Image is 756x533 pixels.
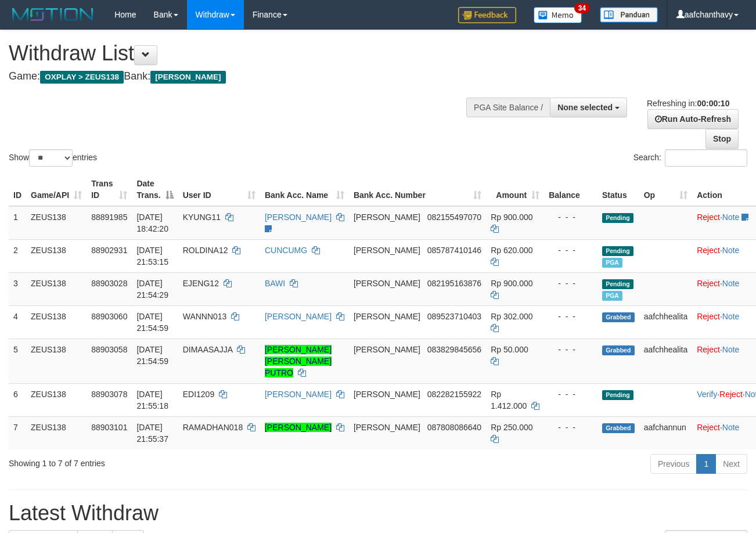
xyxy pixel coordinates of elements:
img: Feedback.jpg [458,7,516,23]
a: Reject [697,312,720,321]
div: - - - [549,244,593,256]
span: [DATE] 21:54:59 [136,312,168,333]
td: aafchhealita [639,338,693,383]
td: 2 [9,239,26,272]
a: Reject [697,279,720,288]
th: Amount: activate to sort column ascending [486,173,544,206]
span: Rp 250.000 [491,423,532,432]
td: 7 [9,416,26,449]
span: Grabbed [602,345,635,355]
span: Rp 620.000 [491,246,532,255]
td: ZEUS138 [26,206,87,240]
th: Bank Acc. Number: activate to sort column ascending [349,173,486,206]
span: Rp 50.000 [491,345,528,354]
td: 3 [9,272,26,305]
th: Status [597,173,639,206]
th: Bank Acc. Name: activate to sort column ascending [260,173,349,206]
div: - - - [549,311,593,322]
strong: 00:00:10 [697,99,729,108]
span: [DATE] 18:42:20 [136,213,168,233]
a: Stop [705,129,739,149]
span: Grabbed [602,312,635,322]
div: - - - [549,422,593,433]
th: Trans ID: activate to sort column ascending [87,173,132,206]
span: Rp 900.000 [491,279,532,288]
h4: Game: Bank: [9,71,492,82]
a: Reject [697,345,720,354]
div: - - - [549,211,593,223]
a: Note [722,279,740,288]
span: Copy 082282155922 to clipboard [427,390,481,399]
span: Pending [602,279,633,289]
span: ROLDINA12 [183,246,228,255]
span: EJENG12 [183,279,219,288]
span: [DATE] 21:55:18 [136,390,168,410]
td: ZEUS138 [26,305,87,338]
th: Date Trans.: activate to sort column descending [132,173,178,206]
div: PGA Site Balance / [466,98,550,117]
a: [PERSON_NAME] [265,390,332,399]
img: Button%20Memo.svg [534,7,582,23]
td: ZEUS138 [26,416,87,449]
span: Copy 089523710403 to clipboard [427,312,481,321]
span: 34 [574,3,590,13]
input: Search: [665,149,747,167]
label: Show entries [9,149,97,167]
td: ZEUS138 [26,383,87,416]
img: MOTION_logo.png [9,6,97,23]
a: Verify [697,390,717,399]
span: 88903060 [91,312,127,321]
span: Rp 302.000 [491,312,532,321]
span: [PERSON_NAME] [354,390,420,399]
th: Balance [544,173,597,206]
a: [PERSON_NAME] [265,423,332,432]
td: 1 [9,206,26,240]
h1: Latest Withdraw [9,502,747,525]
td: aafchhealita [639,305,693,338]
span: RAMADHAN018 [183,423,243,432]
a: Run Auto-Refresh [647,109,739,129]
span: Marked by aafchomsokheang [602,258,622,268]
span: [PERSON_NAME] [354,345,420,354]
a: Previous [650,454,697,474]
img: panduan.png [600,7,658,23]
button: None selected [550,98,627,117]
a: CUNCUMG [265,246,307,255]
td: ZEUS138 [26,338,87,383]
label: Search: [633,149,747,167]
a: [PERSON_NAME] [PERSON_NAME] PUTRO [265,345,332,377]
span: WANNN013 [183,312,227,321]
td: 5 [9,338,26,383]
span: 88903028 [91,279,127,288]
span: 88902931 [91,246,127,255]
td: 4 [9,305,26,338]
a: Note [722,246,740,255]
span: OXPLAY > ZEUS138 [40,71,124,84]
h1: Withdraw List [9,42,492,65]
span: 88903101 [91,423,127,432]
a: Next [715,454,747,474]
a: BAWI [265,279,285,288]
select: Showentries [29,149,73,167]
th: ID [9,173,26,206]
span: Rp 1.412.000 [491,390,527,410]
span: 88903078 [91,390,127,399]
span: Pending [602,213,633,223]
span: Copy 087808086640 to clipboard [427,423,481,432]
span: EDI1209 [183,390,214,399]
span: [DATE] 21:54:29 [136,279,168,300]
span: 88903058 [91,345,127,354]
span: Pending [602,246,633,256]
div: - - - [549,278,593,289]
a: Note [722,423,740,432]
span: DIMAASAJJA [183,345,233,354]
div: - - - [549,388,593,400]
span: Copy 082195163876 to clipboard [427,279,481,288]
th: Op: activate to sort column ascending [639,173,693,206]
span: KYUNG11 [183,213,221,222]
span: [DATE] 21:53:15 [136,246,168,266]
span: [PERSON_NAME] [354,423,420,432]
td: 6 [9,383,26,416]
span: Rp 900.000 [491,213,532,222]
span: Pending [602,390,633,400]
